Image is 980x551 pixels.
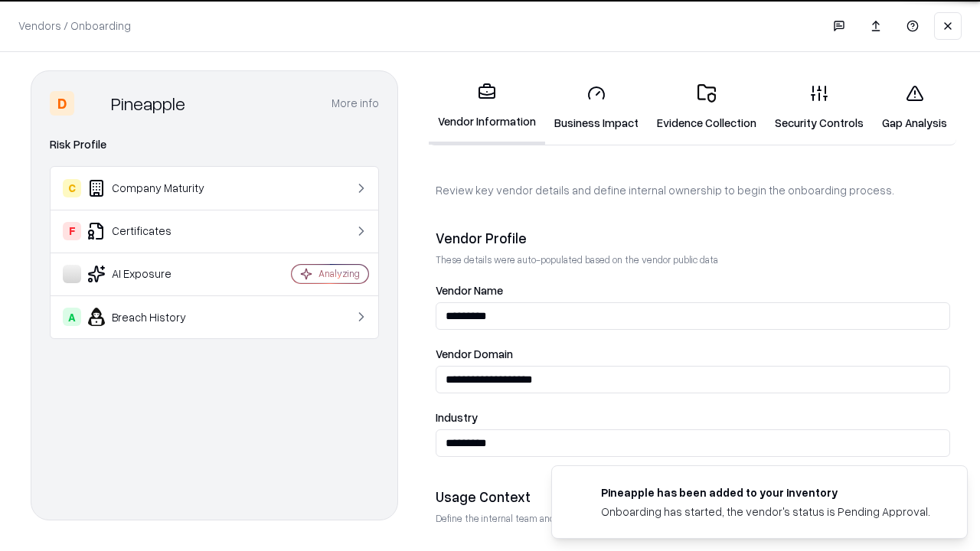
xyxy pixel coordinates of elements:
[436,285,950,296] label: Vendor Name
[332,90,379,117] button: More info
[436,348,950,360] label: Vendor Domain
[436,487,950,506] div: Usage Context
[873,72,956,143] a: Gap Analysis
[80,91,105,116] img: Pineapple
[429,70,545,145] a: Vendor Information
[545,72,648,143] a: Business Impact
[50,135,379,154] div: Risk Profile
[436,229,950,247] div: Vendor Profile
[63,308,246,326] div: Breach History
[63,179,246,197] div: Company Maturity
[766,72,873,143] a: Security Controls
[648,72,766,143] a: Evidence Collection
[63,308,81,326] div: A
[50,91,74,116] div: D
[436,182,950,198] p: Review key vendor details and define internal ownership to begin the onboarding process.
[436,412,950,423] label: Industry
[318,267,360,280] div: Analyzing
[18,18,131,34] p: Vendors / Onboarding
[63,265,246,283] div: AI Exposure
[436,512,950,525] p: Define the internal team and reason for using this vendor. This helps assess business relevance a...
[63,222,81,240] div: F
[601,504,930,520] div: Onboarding has started, the vendor's status is Pending Approval.
[436,253,950,266] p: These details were auto-populated based on the vendor public data
[63,179,81,197] div: C
[111,91,185,116] div: Pineapple
[570,484,589,503] img: pineappleenergy.com
[601,484,930,500] div: Pineapple has been added to your inventory
[63,222,246,240] div: Certificates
